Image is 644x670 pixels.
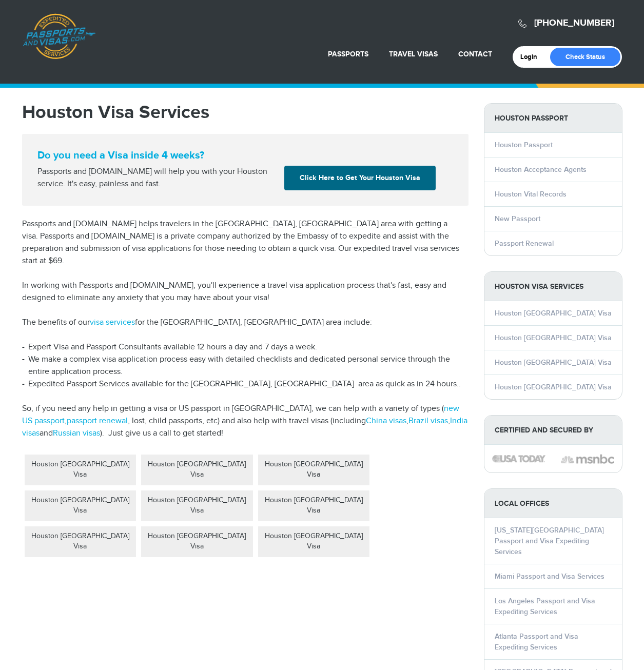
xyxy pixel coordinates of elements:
a: Click Here to Get Your Houston Visa [284,166,436,190]
a: Passport Renewal [495,239,554,248]
strong: Do you need a Visa inside 4 weeks? [37,149,453,162]
a: Houston [GEOGRAPHIC_DATA] Visa [495,358,612,367]
a: Los Angeles Passport and Visa Expediting Services [495,597,595,616]
li: We make a complex visa application process easy with detailed checklists and dedicated personal s... [22,353,469,378]
p: In working with Passports and [DOMAIN_NAME], you'll experience a travel visa application process ... [22,280,469,304]
li: Expert Visa and Passport Consultants available 12 hours a day and 7 days a week. [22,341,469,353]
div: Houston [GEOGRAPHIC_DATA] Visa [258,455,370,485]
strong: Certified and Secured by [484,416,622,445]
div: Houston [GEOGRAPHIC_DATA] Visa [141,490,253,521]
strong: Houston Passport [484,104,622,133]
div: Houston [GEOGRAPHIC_DATA] Visa [25,455,136,485]
a: Contact [458,50,492,58]
a: visa services [90,318,135,327]
a: Brazil visas [408,416,448,426]
h1: Houston Visa Services [22,103,469,122]
img: image description [492,455,545,462]
a: Atlanta Passport and Visa Expediting Services [495,632,578,652]
p: Passports and [DOMAIN_NAME] helps travelers in the [GEOGRAPHIC_DATA], [GEOGRAPHIC_DATA] area with... [22,218,469,267]
a: Login [520,53,544,61]
div: Houston [GEOGRAPHIC_DATA] Visa [258,490,370,521]
a: Houston [GEOGRAPHIC_DATA] Visa [495,383,612,391]
strong: Houston Visa Services [484,272,622,301]
a: passport renewal [67,416,128,426]
a: Passports [328,50,368,58]
div: Houston [GEOGRAPHIC_DATA] Visa [25,526,136,557]
li: Expedited Passport Services available for the [GEOGRAPHIC_DATA], [GEOGRAPHIC_DATA] area as quick ... [22,378,469,390]
div: Houston [GEOGRAPHIC_DATA] Visa [141,455,253,485]
a: Check Status [550,48,620,66]
a: Miami Passport and Visa Services [495,572,604,581]
a: new US passport [22,404,459,426]
a: India visas [22,416,467,438]
a: Passports & [DOMAIN_NAME] [23,13,95,60]
a: Houston Vital Records [495,190,567,199]
div: Passports and [DOMAIN_NAME] will help you with your Houston service. It's easy, painless and fast. [33,166,281,190]
a: Houston Acceptance Agents [495,165,587,174]
a: [PHONE_NUMBER] [534,17,614,29]
a: New Passport [495,214,540,223]
a: Russian visas [53,428,100,438]
strong: LOCAL OFFICES [484,489,622,518]
div: Houston [GEOGRAPHIC_DATA] Visa [141,526,253,557]
a: Houston Passport [495,141,553,149]
a: Travel Visas [389,50,438,58]
a: China visas [366,416,406,426]
p: The benefits of our for the [GEOGRAPHIC_DATA], [GEOGRAPHIC_DATA] area include: [22,317,469,329]
div: Houston [GEOGRAPHIC_DATA] Visa [258,526,370,557]
a: Houston [GEOGRAPHIC_DATA] Visa [495,333,612,342]
a: [US_STATE][GEOGRAPHIC_DATA] Passport and Visa Expediting Services [495,526,604,556]
div: Houston [GEOGRAPHIC_DATA] Visa [25,490,136,521]
a: Houston [GEOGRAPHIC_DATA] Visa [495,309,612,318]
img: image description [561,453,614,465]
p: So, if you need any help in getting a visa or US passport in [GEOGRAPHIC_DATA], we can help with ... [22,403,469,440]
